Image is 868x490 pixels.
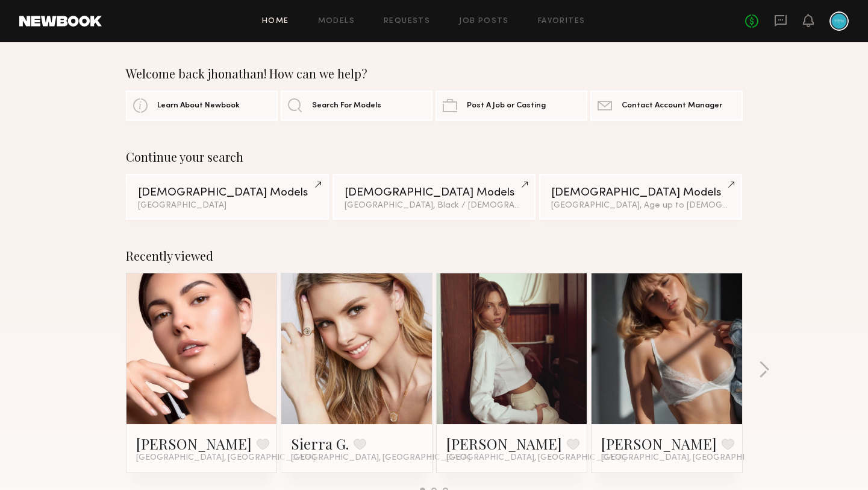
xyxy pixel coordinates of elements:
span: Search For Models [312,102,381,110]
a: [PERSON_NAME] [446,434,562,453]
span: [GEOGRAPHIC_DATA], [GEOGRAPHIC_DATA] [601,453,781,463]
span: [GEOGRAPHIC_DATA], [GEOGRAPHIC_DATA] [446,453,626,463]
div: Recently viewed [126,249,743,263]
div: [GEOGRAPHIC_DATA], Age up to [DEMOGRAPHIC_DATA]. [551,202,730,210]
a: Contact Account Manager [590,91,742,121]
a: Requests [384,17,430,25]
div: [DEMOGRAPHIC_DATA] Models [138,187,317,199]
span: Post A Job or Casting [467,102,546,110]
a: Post A Job or Casting [436,91,587,121]
a: [PERSON_NAME] [601,434,717,453]
div: [GEOGRAPHIC_DATA], Black / [DEMOGRAPHIC_DATA] [345,202,523,210]
a: [DEMOGRAPHIC_DATA] Models[GEOGRAPHIC_DATA], Age up to [DEMOGRAPHIC_DATA]. [539,174,742,220]
div: [DEMOGRAPHIC_DATA] Models [345,187,523,199]
a: [DEMOGRAPHIC_DATA] Models[GEOGRAPHIC_DATA], Black / [DEMOGRAPHIC_DATA] [333,174,535,220]
a: Job Posts [459,17,509,25]
a: Learn About Newbook [126,91,278,121]
span: [GEOGRAPHIC_DATA], [GEOGRAPHIC_DATA] [291,453,470,463]
span: Contact Account Manager [622,102,722,110]
a: [PERSON_NAME] [136,434,252,453]
div: [GEOGRAPHIC_DATA] [138,202,317,210]
span: Learn About Newbook [157,102,240,110]
div: Continue your search [126,150,743,164]
div: Welcome back jhonathan! How can we help? [126,66,743,81]
a: Favorites [538,17,585,25]
a: Models [318,17,355,25]
span: [GEOGRAPHIC_DATA], [GEOGRAPHIC_DATA] [136,453,316,463]
a: Home [262,17,289,25]
a: [DEMOGRAPHIC_DATA] Models[GEOGRAPHIC_DATA] [126,174,329,220]
a: Search For Models [281,91,432,121]
div: [DEMOGRAPHIC_DATA] Models [551,187,730,199]
a: Sierra G. [291,434,349,453]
